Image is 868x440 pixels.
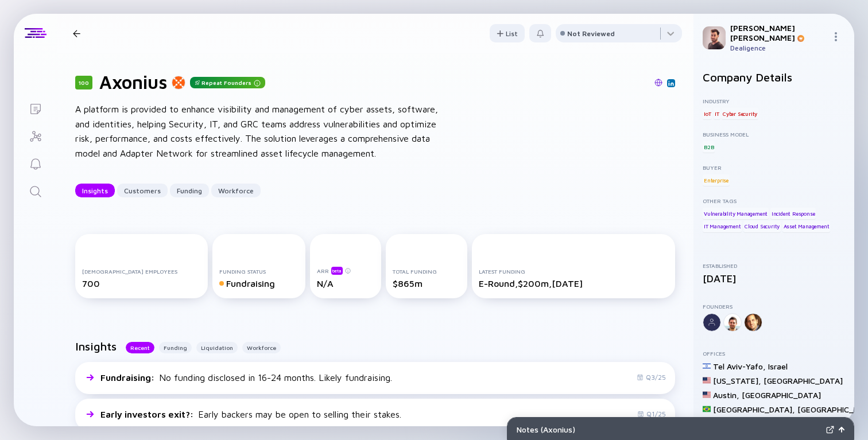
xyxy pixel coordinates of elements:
div: Founders [703,303,845,310]
div: $865m [393,278,460,289]
h1: Axonius [99,71,167,93]
button: Workforce [211,184,261,197]
span: Fundraising : [100,372,157,383]
div: [DATE] [703,272,845,285]
div: Established [703,262,845,269]
div: Q3/25 [637,373,666,381]
div: Asset Management [782,221,831,232]
div: Fundraising [219,278,299,289]
div: [GEOGRAPHIC_DATA] , [713,404,795,414]
div: [PERSON_NAME] [PERSON_NAME] [730,23,827,42]
button: List [490,24,525,42]
h2: Company Details [703,71,845,84]
button: Funding [170,184,209,197]
div: Cyber Security [722,108,758,119]
a: Lists [14,94,57,122]
button: Insights [75,184,115,197]
div: Tel Aviv-Yafo , [713,361,766,371]
span: Early investors exit? : [100,409,196,419]
div: N/A [317,278,374,289]
div: ARR [317,266,374,275]
div: IoT [703,108,712,119]
div: Enterprise [703,174,730,186]
div: List [490,25,525,42]
div: Israel [768,361,788,371]
img: Gil Profile Picture [703,26,726,49]
div: Notes ( Axonius ) [517,425,821,434]
a: Investor Map [14,122,57,149]
div: Business Model [703,131,845,138]
div: B2B [703,141,715,153]
img: United States Flag [703,376,711,384]
img: Axonius Linkedin Page [668,80,674,86]
div: Dealigence [730,44,827,52]
img: Brazil Flag [703,405,711,413]
h2: Insights [75,340,117,353]
div: 100 [75,76,92,89]
div: Industry [703,98,845,104]
div: A platform is provided to enhance visibility and management of cyber assets, software, and identi... [75,102,443,161]
div: Funding [170,182,209,200]
img: Menu [831,32,840,41]
button: Workforce [242,342,281,353]
div: Incident Response [770,208,816,219]
div: IT [714,108,720,119]
div: Austin , [713,390,739,400]
div: [GEOGRAPHIC_DATA] [764,376,843,386]
div: beta [331,267,343,275]
div: Repeat Founders [190,77,265,88]
button: Recent [126,342,154,353]
img: Axonius Website [654,79,662,87]
div: Offices [703,350,845,357]
div: IT Management [703,221,742,232]
img: Expand Notes [826,426,834,434]
div: Funding Status [219,268,299,275]
div: [DEMOGRAPHIC_DATA] Employees [82,268,201,275]
div: Buyer [703,164,845,171]
div: Total Funding [393,268,460,275]
a: Search [14,177,57,204]
div: E-Round, $200m, [DATE] [479,278,668,289]
button: Liquidation [196,342,238,353]
img: Open Notes [839,427,844,433]
button: Funding [159,342,192,353]
div: Vulnerability Management [703,208,769,219]
div: Q1/25 [637,410,666,418]
div: [GEOGRAPHIC_DATA] [742,390,821,400]
div: 700 [82,278,201,289]
button: Customers [117,184,168,197]
div: Latest Funding [479,268,668,275]
div: Other Tags [703,197,845,204]
div: No funding disclosed in 16-24 months. Likely fundraising. [100,372,392,383]
div: Early backers may be open to selling their stakes. [100,409,401,419]
img: Israel Flag [703,362,711,370]
div: Customers [117,182,168,200]
a: Reminders [14,149,57,177]
div: Insights [75,182,115,200]
img: United States Flag [703,391,711,399]
div: Cloud Security [743,221,781,232]
div: Not Reviewed [567,29,615,38]
div: [US_STATE] , [713,376,761,386]
div: Workforce [211,182,261,200]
